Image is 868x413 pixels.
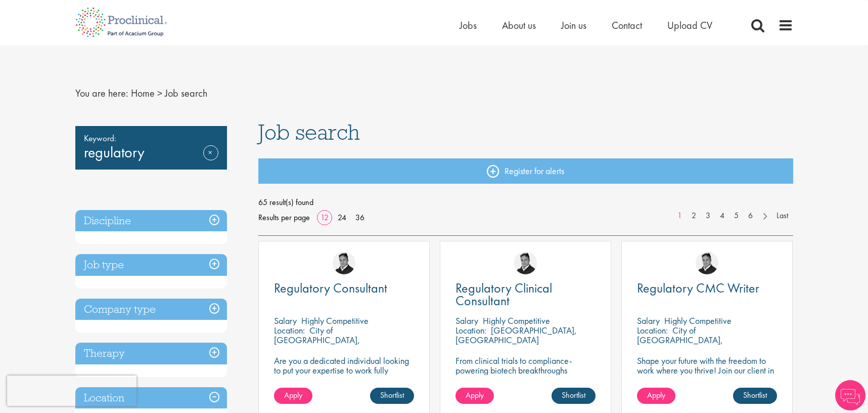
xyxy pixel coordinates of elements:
[334,212,350,223] a: 24
[284,390,302,400] span: Apply
[552,388,596,404] a: Shortlist
[75,126,227,170] div: regulatory
[258,195,793,210] span: 65 result(s) found
[274,279,387,297] span: Regulatory Consultant
[637,324,723,355] p: City of [GEOGRAPHIC_DATA], [GEOGRAPHIC_DATA]
[637,356,777,385] p: Shape your future with the freedom to work where you thrive! Join our client in this fully remote...
[647,390,665,400] span: Apply
[460,19,477,32] a: Jobs
[157,87,162,100] span: >
[75,299,227,320] h3: Company type
[743,210,758,222] a: 6
[274,315,297,326] span: Salary
[274,324,360,355] p: City of [GEOGRAPHIC_DATA], [GEOGRAPHIC_DATA]
[466,390,484,400] span: Apply
[637,315,660,326] span: Salary
[729,210,744,222] a: 5
[715,210,729,222] a: 4
[333,252,355,274] img: Peter Duvall
[84,131,218,145] span: Keyword:
[165,87,207,100] span: Job search
[352,212,368,223] a: 36
[131,87,155,100] a: breadcrumb link
[733,388,777,404] a: Shortlist
[455,279,552,309] span: Regulatory Clinical Consultant
[75,254,227,276] h3: Job type
[514,252,537,274] img: Peter Duvall
[664,315,732,326] p: Highly Competitive
[612,19,642,32] a: Contact
[258,158,793,184] a: Register for alerts
[274,388,312,404] a: Apply
[455,324,577,346] p: [GEOGRAPHIC_DATA], [GEOGRAPHIC_DATA]
[455,315,478,326] span: Salary
[274,356,414,404] p: Are you a dedicated individual looking to put your expertise to work fully flexibly in a remote p...
[258,118,360,146] span: Job search
[75,210,227,232] h3: Discipline
[75,87,128,100] span: You are here:
[455,324,486,336] span: Location:
[75,387,227,409] h3: Location
[455,388,494,404] a: Apply
[637,388,675,404] a: Apply
[301,315,369,326] p: Highly Competitive
[274,282,414,295] a: Regulatory Consultant
[637,279,759,297] span: Regulatory CMC Writer
[258,210,310,225] span: Results per page
[370,388,414,404] a: Shortlist
[455,282,596,307] a: Regulatory Clinical Consultant
[483,315,550,326] p: Highly Competitive
[203,145,218,175] a: Remove
[835,380,865,410] img: Chatbot
[7,376,136,406] iframe: reCAPTCHA
[672,210,687,222] a: 1
[317,212,332,223] a: 12
[561,19,586,32] a: Join us
[75,343,227,364] h3: Therapy
[696,252,718,274] img: Peter Duvall
[667,19,712,32] a: Upload CV
[687,210,701,222] a: 2
[771,210,793,222] a: Last
[455,356,596,394] p: From clinical trials to compliance-powering biotech breakthroughs remotely, where precision meets...
[637,324,668,336] span: Location:
[701,210,715,222] a: 3
[274,324,305,336] span: Location:
[502,19,536,32] a: About us
[637,282,777,295] a: Regulatory CMC Writer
